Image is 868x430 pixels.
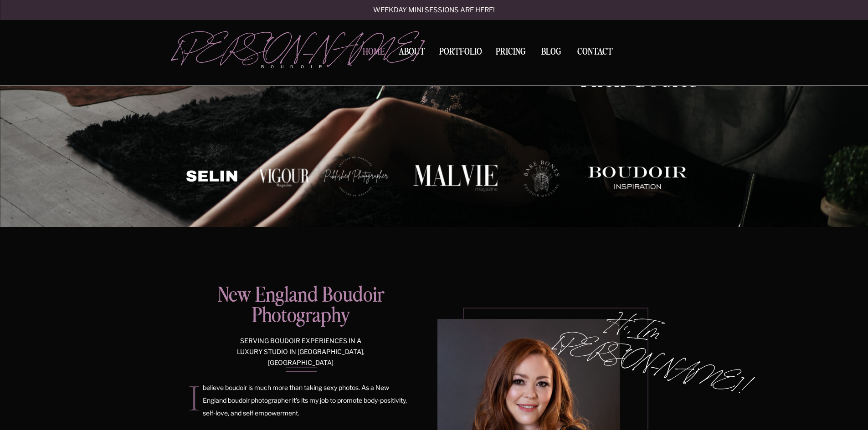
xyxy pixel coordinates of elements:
a: Contact [574,47,616,57]
h3: serving boudoir experiences in a luxury studio in [GEOGRAPHIC_DATA], [GEOGRAPHIC_DATA] [229,335,373,356]
a: Portfolio [436,47,485,60]
a: Pricing [493,47,529,60]
a: [PERSON_NAME] [173,32,337,60]
div: Hi, Im [PERSON_NAME]! [558,293,711,362]
p: celebrating their bodies [545,43,699,96]
p: believe boudoir is much more than taking sexy photos. As a New England boudoir photographer it's ... [203,381,412,421]
a: BLOG [537,47,565,56]
div: I [185,381,200,422]
a: Weekday mini sessions are here! [349,7,519,15]
h2: New England Boudoir Photography [207,285,395,330]
p: boudoir [261,64,337,70]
